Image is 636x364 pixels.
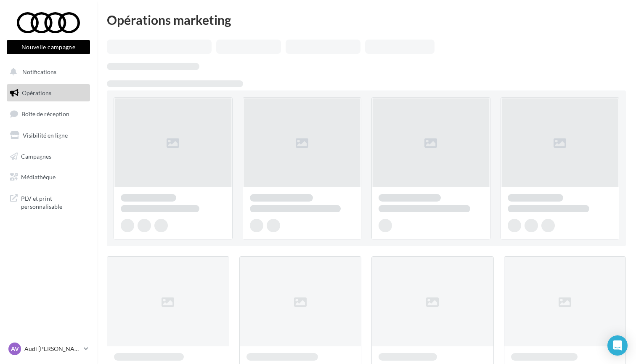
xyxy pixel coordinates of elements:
a: Boîte de réception [5,105,92,123]
p: Audi [PERSON_NAME] [24,345,80,353]
span: Campagnes [21,152,51,159]
span: Visibilité en ligne [23,132,68,139]
a: PLV et print personnalisable [5,189,92,214]
span: Boîte de réception [21,110,69,117]
a: AV Audi [PERSON_NAME] [7,341,90,357]
div: Open Intercom Messenger [607,335,628,356]
span: Médiathèque [21,173,56,181]
button: Notifications [5,63,88,81]
span: Opérations [22,89,51,96]
span: AV [11,345,19,353]
a: Médiathèque [5,168,92,186]
span: PLV et print personnalisable [21,193,87,211]
button: Nouvelle campagne [7,40,90,54]
a: Opérations [5,84,92,102]
span: Notifications [22,68,56,75]
div: Opérations marketing [107,13,626,26]
a: Campagnes [5,148,92,165]
a: Visibilité en ligne [5,127,92,144]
